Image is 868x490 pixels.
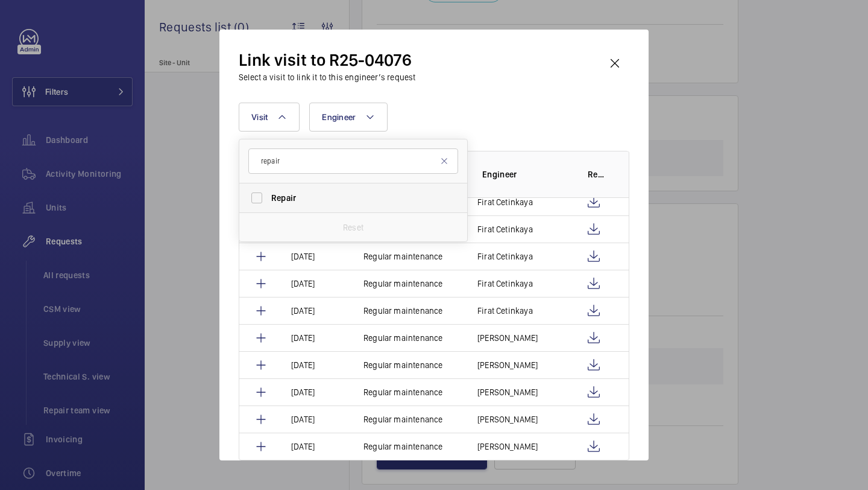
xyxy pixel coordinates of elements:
[291,278,315,290] p: [DATE]
[477,278,533,290] p: Firat Cetinkaya
[482,168,568,180] p: Engineer
[239,49,415,71] h2: Link visit to R25-04076
[322,112,356,122] span: Engineer
[477,386,538,398] p: [PERSON_NAME]
[291,386,315,398] p: [DATE]
[477,413,538,425] p: [PERSON_NAME]
[291,305,315,317] p: [DATE]
[363,332,442,344] p: Regular maintenance
[477,359,538,371] p: [PERSON_NAME]
[251,112,268,122] span: Visit
[343,221,363,234] p: Reset
[291,332,315,344] p: [DATE]
[363,305,442,317] p: Regular maintenance
[363,278,442,290] p: Regular maintenance
[477,223,533,235] p: Firat Cetinkaya
[477,250,533,262] p: Firat Cetinkaya
[291,441,315,453] p: [DATE]
[363,359,442,371] p: Regular maintenance
[271,193,296,203] span: Repair
[363,250,442,262] p: Regular maintenance
[239,71,415,83] h3: Select a visit to link it to this engineer’s request
[309,103,388,132] button: Engineer
[477,305,533,317] p: Firat Cetinkaya
[477,332,538,344] p: [PERSON_NAME]
[291,359,315,371] p: [DATE]
[363,441,442,453] p: Regular maintenance
[477,196,533,208] p: Firat Cetinkaya
[588,168,605,180] p: Report
[363,386,442,398] p: Regular maintenance
[239,103,300,132] button: Visit
[477,441,538,453] p: [PERSON_NAME]
[248,148,458,174] input: Find a visit type
[291,413,315,425] p: [DATE]
[363,413,442,425] p: Regular maintenance
[291,250,315,262] p: [DATE]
